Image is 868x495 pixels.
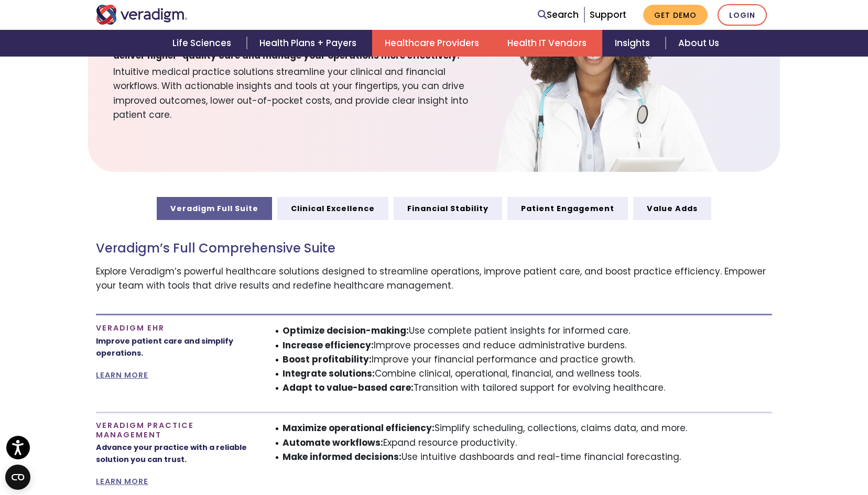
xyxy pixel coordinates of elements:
[283,353,372,366] strong: Boost profitability:
[643,5,708,25] a: Get Demo
[283,324,773,338] li: Use complete patient insights for informed care.
[666,30,732,57] a: About Us
[283,436,773,450] li: Expand resource productivity.
[394,197,502,220] a: Financial Stability
[96,335,253,359] p: Improve patient care and simplify operations.
[96,370,148,380] a: LEARN MORE
[5,465,30,490] button: Open CMP widget
[96,324,253,333] h4: Veradigm EHR
[633,197,711,220] a: Value Adds
[96,265,772,293] p: Explore Veradigm’s powerful healthcare solutions designed to streamline operations, improve patie...
[247,30,372,57] a: Health Plans + Payers
[507,197,628,220] a: Patient Engagement
[283,436,383,449] strong: Automate workflows:
[96,421,253,439] h4: Veradigm Practice Management
[96,442,253,466] p: Advance your practice with a reliable solution you can trust.
[96,5,188,25] img: Veradigm logo
[667,420,855,482] iframe: Drift Chat Widget
[283,421,773,435] li: Simplify scheduling, collections, claims data, and more.
[283,338,773,353] li: Improve processes and reduce administrative burdens.
[495,30,602,57] a: Health IT Vendors
[283,450,402,463] strong: Make informed decisions:
[96,241,772,256] h3: Veradigm’s Full Comprehensive Suite
[96,476,148,487] a: LEARN MORE
[372,30,495,57] a: Healthcare Providers
[283,324,409,337] strong: Optimize decision-making:
[283,353,773,367] li: Improve your financial performance and practice growth.
[160,30,247,57] a: Life Sciences
[283,367,375,380] strong: Integrate solutions:
[113,63,492,122] span: Intuitive medical practice solutions streamline your clinical and financial workflows. With actio...
[538,8,579,22] a: Search
[283,422,435,434] strong: Maximize operational efficiency:
[157,197,272,220] a: Veradigm Full Suite
[718,4,767,26] a: Login
[602,30,666,57] a: Insights
[590,8,626,21] a: Support
[283,381,773,395] li: Transition with tailored support for evolving healthcare.
[283,381,414,394] strong: Adapt to value-based care:
[283,450,773,464] li: Use intuitive dashboards and real-time financial forecasting.
[283,339,374,351] strong: Increase efficiency:
[283,367,773,381] li: Combine clinical, operational, financial, and wellness tools.
[277,197,388,220] a: Clinical Excellence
